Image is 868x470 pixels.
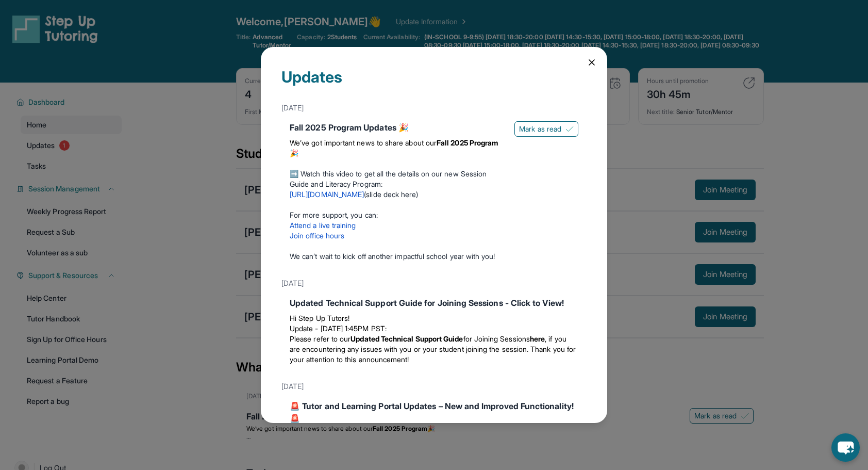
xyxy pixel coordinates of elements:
[290,169,487,188] span: ➡️ Watch this video to get all the details on our new Session Guide and Literacy Program:
[437,138,498,147] strong: Fall 2025 Program
[519,124,561,134] span: Mark as read
[290,149,298,157] span: 🎉
[290,221,356,230] a: Attend a live training
[290,231,344,240] a: Join office hours
[366,190,416,199] a: slide deck here
[290,252,495,261] span: We can’t wait to kick off another impactful school year with you!
[281,99,587,117] div: [DATE]
[290,138,437,147] span: We’ve got important news to share about our
[290,210,378,219] span: For more support, you can:
[290,121,506,134] div: Fall 2025 Program Updates 🎉
[831,433,860,462] button: chat-button
[463,334,530,343] span: for Joining Sessions
[281,377,587,396] div: [DATE]
[281,68,587,99] div: Updates
[290,314,349,322] span: Hi Step Up Tutors!
[290,297,578,309] div: Updated Technical Support Guide for Joining Sessions - Click to View!
[290,324,387,333] span: Update - [DATE] 1:45PM PST:
[281,274,587,293] div: [DATE]
[290,400,578,425] div: 🚨 Tutor and Learning Portal Updates – New and Improved Functionality! 🚨
[290,334,350,343] span: Please refer to our
[350,334,463,343] strong: Updated Technical Support Guide
[290,334,576,364] span: , if you are encountering any issues with you or your student joining the session. Thank you for ...
[514,121,578,137] button: Mark as read
[290,189,506,200] p: ( )
[530,334,545,343] a: here
[565,125,574,133] img: Mark as read
[290,190,364,199] a: [URL][DOMAIN_NAME]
